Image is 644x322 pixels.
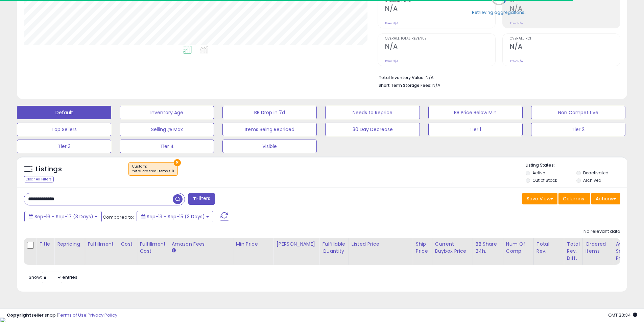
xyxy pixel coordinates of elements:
button: Default [17,106,111,119]
div: Listed Price [352,241,410,248]
button: Inventory Age [120,106,214,119]
div: Cost [121,241,134,248]
a: Terms of Use [58,312,87,318]
div: Fulfillment [88,241,115,248]
label: Deactivated [583,170,609,176]
div: Avg Selling Price [616,241,641,262]
div: Fulfillment Cost [140,241,166,255]
button: Sep-13 - Sep-15 (3 Days) [137,211,213,222]
button: BB Drop in 7d [222,106,317,119]
button: Save View [522,193,557,204]
button: Sep-16 - Sep-17 (3 Days) [24,211,102,222]
span: Compared to: [103,214,134,220]
div: Ship Price [416,241,429,255]
button: Columns [558,193,590,204]
div: Min Price [236,241,270,248]
button: Non Competitive [531,106,625,119]
h5: Listings [36,165,62,174]
span: Sep-13 - Sep-15 (3 Days) [147,213,205,220]
div: BB Share 24h. [476,241,500,255]
button: Items Being Repriced [222,123,317,136]
button: Top Sellers [17,123,111,136]
strong: Copyright [7,312,31,318]
div: Repricing [57,241,82,248]
div: seller snap | | [7,312,117,319]
div: Num of Comp. [506,241,531,255]
div: Ordered Items [586,241,610,255]
div: Fulfillable Quantity [322,241,345,255]
div: Total Rev. [536,241,561,255]
button: Actions [591,193,620,204]
div: Total Rev. Diff. [567,241,580,262]
button: Tier 1 [428,123,523,136]
p: Listing States: [526,162,627,169]
span: Columns [563,195,584,202]
span: 2025-09-17 23:34 GMT [608,312,637,318]
div: Retrieving aggregations.. [472,9,526,15]
button: Visible [222,140,317,153]
button: Needs to Reprice [325,106,420,119]
button: Tier 3 [17,140,111,153]
button: Tier 2 [531,123,625,136]
button: BB Price Below Min [428,106,523,119]
label: Archived [583,177,601,183]
button: 30 Day Decrease [325,123,420,136]
span: Sep-16 - Sep-17 (3 Days) [34,213,93,220]
div: Clear All Filters [24,176,54,182]
div: total ordered items > 0 [132,169,174,174]
div: [PERSON_NAME] [276,241,316,248]
button: Filters [188,193,215,205]
span: Show: entries [29,274,77,280]
a: Privacy Policy [88,312,117,318]
div: Title [39,241,51,248]
div: No relevant data [583,228,620,235]
label: Active [532,170,545,176]
label: Out of Stock [532,177,557,183]
div: Current Buybox Price [435,241,470,255]
span: Custom: [132,164,174,174]
small: Amazon Fees. [171,248,175,254]
button: Selling @ Max [120,123,214,136]
div: Amazon Fees [171,241,230,248]
button: × [174,159,181,166]
button: Tier 4 [120,140,214,153]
